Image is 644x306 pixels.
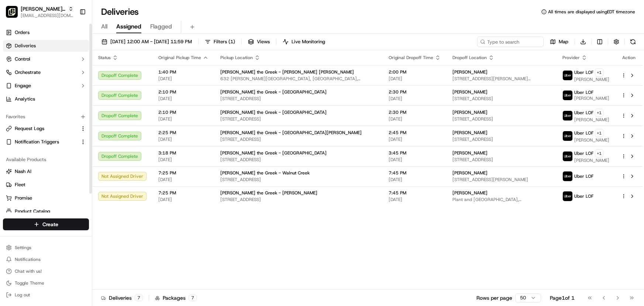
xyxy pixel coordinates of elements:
span: Request Logs [15,125,44,132]
img: Nick the Greek Parent Org [6,6,18,18]
button: Live Monitoring [279,37,328,47]
span: [STREET_ADDRESS] [452,96,551,102]
span: Promise [15,195,32,201]
img: uber-new-logo.jpeg [563,191,572,201]
span: [PERSON_NAME] [452,190,488,196]
button: Settings [3,242,89,253]
span: Live Monitoring [292,38,325,45]
span: Views [257,38,270,45]
span: Engage [15,82,31,89]
span: Uber LOF [574,69,593,75]
span: [PERSON_NAME] [574,76,609,82]
span: Deliveries [15,42,36,49]
div: 7 [135,295,143,301]
span: Assigned [116,22,141,31]
span: [PERSON_NAME] the Greek - [GEOGRAPHIC_DATA] [220,150,327,156]
span: [PERSON_NAME] [574,137,609,143]
span: Orchestrate [15,69,41,76]
span: Provider [562,55,580,61]
div: Packages [155,294,197,302]
button: Notification Triggers [3,136,89,148]
span: Filters [214,38,235,45]
span: [DATE] [389,96,441,102]
img: uber-new-logo.jpeg [563,152,572,161]
p: Rows per page [476,294,512,302]
div: Available Products [3,154,89,166]
span: [STREET_ADDRESS] [220,197,377,203]
button: Refresh [628,37,638,47]
div: Page 1 of 1 [550,294,575,302]
button: Map [547,37,572,47]
span: [PERSON_NAME] the Greek - [GEOGRAPHIC_DATA][PERSON_NAME] [220,130,362,136]
button: Request Logs [3,123,89,135]
span: [PERSON_NAME] [574,157,609,163]
span: [PERSON_NAME] [452,89,488,95]
input: Type to search [477,37,544,47]
button: [EMAIL_ADDRESS][DOMAIN_NAME] [21,13,73,18]
span: Orders [15,29,30,36]
span: [PERSON_NAME] [574,117,609,123]
button: Toggle Theme [3,278,89,288]
span: [PERSON_NAME] [452,170,488,176]
span: [STREET_ADDRESS] [220,116,377,122]
span: [PERSON_NAME] the Greek - Walnut Creek [220,170,310,176]
button: [DATE] 12:00 AM - [DATE] 11:59 PM [98,37,195,47]
span: [STREET_ADDRESS] [220,96,377,102]
span: [STREET_ADDRESS] [452,116,551,122]
span: [DATE] [389,76,441,82]
a: Request Logs [6,125,77,132]
span: [DATE] [158,157,209,163]
span: [STREET_ADDRESS] [220,177,377,183]
span: [DATE] [158,96,209,102]
button: +1 [595,109,603,117]
span: [STREET_ADDRESS] [220,157,377,163]
img: uber-new-logo.jpeg [563,131,572,141]
span: [DATE] [389,116,441,122]
button: Fleet [3,179,89,191]
a: Deliveries [3,40,89,52]
span: Analytics [15,96,35,102]
span: [PERSON_NAME] [452,130,488,136]
span: All [101,22,107,31]
span: Toggle Theme [15,280,44,286]
span: [PERSON_NAME] the Greek - [GEOGRAPHIC_DATA] [220,89,327,95]
span: Uber LOF [574,173,593,179]
span: Settings [15,245,31,251]
span: Nash AI [15,168,31,175]
img: uber-new-logo.jpeg [563,71,572,80]
button: +1 [595,68,603,76]
img: uber-new-logo.jpeg [563,91,572,100]
button: +1 [595,149,603,157]
span: 3:45 PM [389,150,441,156]
span: [DATE] [389,197,441,203]
span: [STREET_ADDRESS] [452,136,551,142]
button: Orchestrate [3,67,89,78]
span: [PERSON_NAME] [574,95,609,101]
img: uber-new-logo.jpeg [563,111,572,120]
span: 2:10 PM [158,109,209,115]
span: 2:30 PM [389,109,441,115]
span: Uber LOF [574,193,593,199]
span: 2:00 PM [389,69,441,75]
span: [DATE] [389,136,441,142]
span: [PERSON_NAME] the Greek - [PERSON_NAME] [220,190,317,196]
span: [PERSON_NAME] [452,69,488,75]
span: [PERSON_NAME] the Greek - [GEOGRAPHIC_DATA] [220,109,327,115]
div: 7 [189,295,197,301]
span: 7:25 PM [158,190,209,196]
span: 7:25 PM [158,170,209,176]
span: [DATE] [158,197,209,203]
div: Action [621,55,637,61]
span: Uber LOF [574,150,593,156]
span: 3:18 PM [158,150,209,156]
a: Analytics [3,93,89,105]
button: +1 [595,129,603,137]
span: 2:30 PM [389,89,441,95]
a: Orders [3,27,89,38]
span: Notifications [15,256,41,262]
span: Pickup Location [220,55,253,61]
span: [STREET_ADDRESS] [220,136,377,142]
span: Control [15,56,30,62]
img: uber-new-logo.jpeg [563,171,572,181]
